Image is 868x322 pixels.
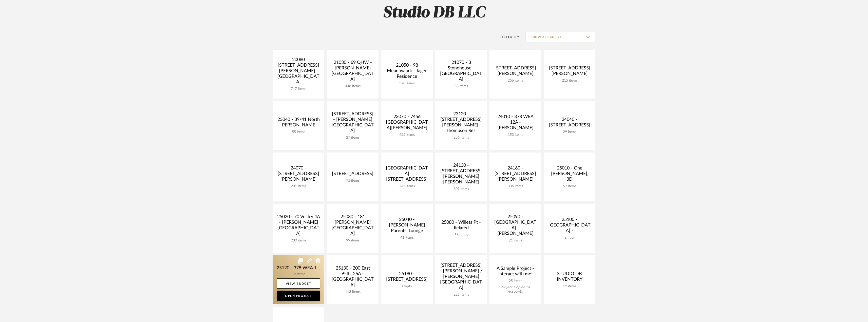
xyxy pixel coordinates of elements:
[385,284,429,289] div: Empty
[439,220,483,233] div: 25080 - Willets Pt - Related
[439,136,483,140] div: 236 items
[385,271,429,284] div: 25180 - [STREET_ADDRESS]
[439,60,483,84] div: 21070 - 3 Stonehouse - [GEOGRAPHIC_DATA]
[385,133,429,137] div: 422 items
[277,214,320,238] div: 25020 - 70 Vestry 4A - [PERSON_NAME][GEOGRAPHIC_DATA]
[548,130,591,134] div: 29 items
[331,214,374,238] div: 25030 - 181 [PERSON_NAME][GEOGRAPHIC_DATA]
[277,130,320,134] div: 55 items
[277,238,320,243] div: 239 items
[548,184,591,188] div: 57 items
[385,236,429,240] div: 41 items
[548,165,591,184] div: 25010 - One [PERSON_NAME], 3D
[439,163,483,187] div: 24130 - [STREET_ADDRESS][PERSON_NAME][PERSON_NAME]
[331,136,374,140] div: 27 items
[277,278,320,289] a: View Budget
[439,233,483,237] div: 56 items
[331,266,374,290] div: 25130 - 200 East 95th, 26A - [GEOGRAPHIC_DATA]
[277,57,320,87] div: 20080 [STREET_ADDRESS][PERSON_NAME] - [GEOGRAPHIC_DATA]
[439,293,483,297] div: 225 items
[331,179,374,183] div: 75 items
[252,4,616,23] h2: Studio DB LLC
[548,79,591,83] div: 215 items
[548,65,591,79] div: [STREET_ADDRESS][PERSON_NAME]
[548,117,591,130] div: 24040 - [STREET_ADDRESS]
[548,271,591,284] div: STUDIO DB INVENTORY
[548,217,591,236] div: 25100 - [GEOGRAPHIC_DATA] -
[385,165,429,184] div: [GEOGRAPHIC_DATA][STREET_ADDRESS]
[385,184,429,188] div: 245 items
[277,165,320,184] div: 24070 - [STREET_ADDRESS][PERSON_NAME]
[494,114,537,133] div: 24010 - 378 WEA 12A - [PERSON_NAME]
[494,279,537,283] div: 25 items
[548,284,591,289] div: 12 items
[494,133,537,137] div: 153 items
[385,217,429,236] div: 25040 - [PERSON_NAME] Parents' Lounge
[277,117,320,130] div: 23040 - 39/41 North [PERSON_NAME]
[277,291,320,301] a: Open Project
[385,81,429,86] div: 370 items
[331,111,374,136] div: [STREET_ADDRESS] - [PERSON_NAME][GEOGRAPHIC_DATA]
[331,84,374,88] div: 448 items
[494,184,537,188] div: 334 items
[331,238,374,243] div: 99 items
[385,114,429,133] div: 23070 - 7456 [GEOGRAPHIC_DATA][PERSON_NAME]
[439,187,483,191] div: 309 items
[385,63,429,81] div: 21050 - 98 Meadowlark - Jager Residence
[439,84,483,88] div: 38 items
[277,184,320,188] div: 231 items
[439,111,483,136] div: 23120 - [STREET_ADDRESS][PERSON_NAME]-Thompson Res.
[494,165,537,184] div: 24160 - [STREET_ADDRESS][PERSON_NAME]
[494,79,537,83] div: 256 items
[494,238,537,243] div: 21 items
[493,34,520,40] div: Filter By
[494,65,537,79] div: [STREET_ADDRESS][PERSON_NAME]
[494,285,537,294] div: Project Copied to Accounts
[331,60,374,84] div: 21030 - 69 QHW - [PERSON_NAME][GEOGRAPHIC_DATA]
[439,263,483,293] div: [STREET_ADDRESS] - [PERSON_NAME] / [PERSON_NAME][GEOGRAPHIC_DATA]
[331,290,374,294] div: 118 items
[331,171,374,179] div: [STREET_ADDRESS]
[277,87,320,91] div: 717 items
[494,266,537,279] div: A Sample Project - interact with me!
[494,214,537,238] div: 25090 - [GEOGRAPHIC_DATA] - [PERSON_NAME]
[548,236,591,240] div: Empty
